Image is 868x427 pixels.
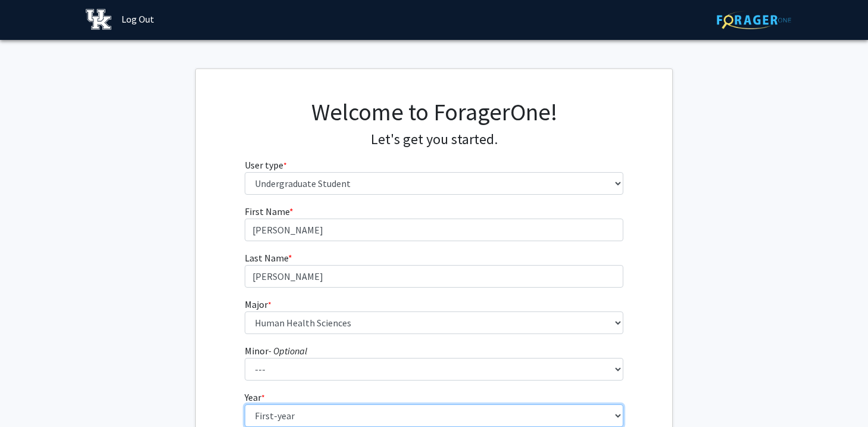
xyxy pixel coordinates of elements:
[245,344,307,358] label: Minor
[268,345,307,357] i: - Optional
[245,297,271,311] label: Major
[245,205,289,217] span: First Name
[245,131,624,148] h4: Let's get you started.
[245,158,287,172] label: User type
[717,11,791,29] img: ForagerOne Logo
[245,98,624,126] h1: Welcome to ForagerOne!
[86,9,111,30] img: University of Kentucky Logo
[245,252,288,264] span: Last Name
[245,390,265,404] label: Year
[9,373,51,418] iframe: Chat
